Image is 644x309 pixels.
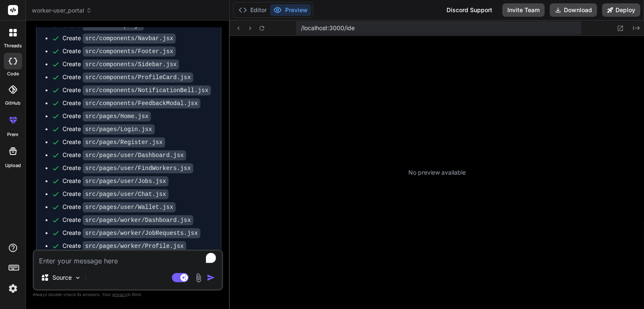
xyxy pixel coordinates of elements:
button: Deploy [602,3,640,17]
span: privacy [112,292,127,297]
p: No preview available [408,168,466,177]
div: Create [62,177,169,185]
code: src/pages/worker/JobRequests.jsx [83,228,200,238]
label: threads [4,42,22,49]
div: Create [62,47,176,56]
div: Create [62,216,193,224]
code: src/pages/user/Wallet.jsx [83,202,176,212]
label: GitHub [5,100,21,107]
div: Discord Support [441,3,497,17]
code: src/pages/Register.jsx [83,137,165,147]
div: Create [62,203,176,211]
code: src/components/Navbar.jsx [83,33,176,44]
code: src/components/Footer.jsx [83,46,176,57]
div: Create [62,190,169,198]
label: Upload [5,162,21,169]
img: icon [207,273,215,282]
code: src/pages/user/Jobs.jsx [83,176,169,186]
label: code [7,70,19,77]
code: src/pages/user/Dashboard.jsx [83,150,186,160]
div: Create [62,34,176,43]
code: src/pages/user/Chat.jsx [83,189,169,199]
code: src/pages/Home.jsx [83,111,151,121]
div: Create [62,242,186,250]
div: Create [62,164,193,173]
div: Create [62,99,200,108]
button: Editor [235,4,270,16]
span: worker-user_portal [32,6,92,15]
label: prem [7,131,18,138]
div: Create [62,73,193,82]
img: Pick Models [74,274,81,281]
div: Create [62,229,200,237]
textarea: To enrich screen reader interactions, please activate Accessibility in Grammarly extension settings [34,251,222,266]
code: src/pages/user/FindWorkers.jsx [83,163,193,173]
code: src/components/ProfileCard.jsx [83,72,193,82]
code: src/components/Sidebar.jsx [83,59,179,70]
div: Create [62,125,155,134]
button: Preview [270,4,311,16]
button: Invite Team [502,3,545,17]
img: attachment [194,273,203,283]
code: src/pages/worker/Profile.jsx [83,241,186,251]
code: src/pages/Login.jsx [83,124,155,134]
div: Create [62,86,211,95]
span: /localhost:3000/ide [301,24,355,32]
img: settings [6,281,20,296]
code: src/pages/worker/Dashboard.jsx [83,215,193,225]
code: src/components/FeedbackModal.jsx [83,98,200,108]
div: Create [62,21,144,30]
code: src/components/NotificationBell.jsx [83,85,211,95]
p: Always double-check its answers. Your in Bind [33,291,223,299]
div: Create [62,138,165,147]
div: Create [62,60,179,69]
div: Create [62,151,186,160]
p: Source [52,273,72,282]
div: Create [62,112,151,121]
button: Download [550,3,597,17]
